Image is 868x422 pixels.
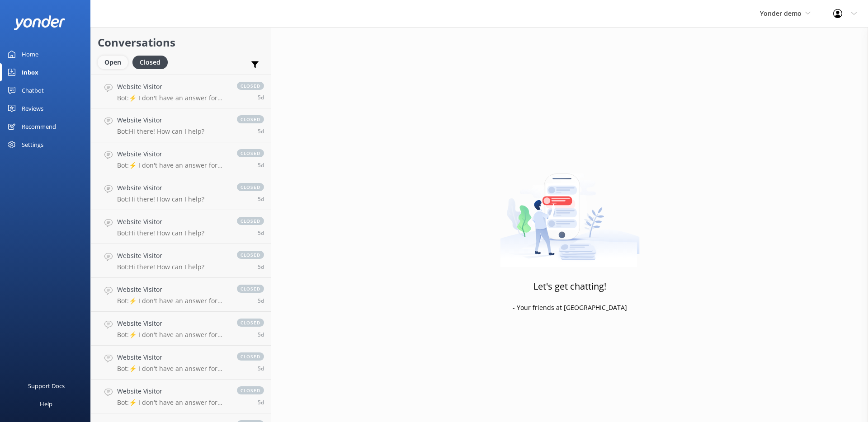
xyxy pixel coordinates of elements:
span: Sep 10 2025 10:35pm (UTC -05:00) America/Chicago [258,195,264,203]
p: Bot: ⚡ I don't have an answer for that in my knowledge base. Please try and rephrase your questio... [117,161,228,169]
div: Recommend [22,117,56,136]
h4: Website Visitor [117,352,228,362]
p: Bot: ⚡ I don't have an answer for that in my knowledge base. Please try and rephrase your questio... [117,399,228,407]
h4: Website Visitor [117,115,204,125]
p: - Your friends at [GEOGRAPHIC_DATA] [513,303,627,313]
span: Sep 10 2025 10:26pm (UTC -05:00) America/Chicago [258,331,264,338]
a: Website VisitorBot:⚡ I don't have an answer for that in my knowledge base. Please try and rephras... [91,346,271,380]
a: Website VisitorBot:Hi there! How can I help?closed5d [91,108,271,142]
span: Sep 10 2025 10:28pm (UTC -05:00) America/Chicago [258,263,264,271]
a: Website VisitorBot:⚡ I don't have an answer for that in my knowledge base. Please try and rephras... [91,142,271,176]
h4: Website Visitor [117,251,204,261]
h2: Conversations [98,34,264,51]
a: Website VisitorBot:⚡ I don't have an answer for that in my knowledge base. Please try and rephras... [91,380,271,413]
span: closed [237,183,264,191]
span: closed [237,82,264,90]
span: closed [237,149,264,157]
p: Bot: Hi there! How can I help? [117,263,204,271]
img: artwork of a man stealing a conversation from at giant smartphone [500,155,640,267]
div: Open [98,56,128,69]
a: Open [98,57,132,67]
a: Website VisitorBot:⚡ I don't have an answer for that in my knowledge base. Please try and rephras... [91,312,271,346]
p: Bot: ⚡ I don't have an answer for that in my knowledge base. Please try and rephrase your questio... [117,331,228,339]
span: closed [237,319,264,327]
a: Website VisitorBot:⚡ I don't have an answer for that in my knowledge base. Please try and rephras... [91,75,271,108]
div: Home [22,45,38,63]
div: Help [40,395,52,413]
span: Yonder demo [760,9,802,18]
h4: Website Visitor [117,217,204,227]
img: yonder-white-logo.png [14,15,66,30]
a: Closed [132,57,172,67]
h4: Website Visitor [117,386,228,396]
div: Support Docs [28,377,65,395]
div: Chatbot [22,81,44,99]
p: Bot: ⚡ I don't have an answer for that in my knowledge base. Please try and rephrase your questio... [117,365,228,373]
h4: Website Visitor [117,285,228,295]
span: Sep 10 2025 11:16pm (UTC -05:00) America/Chicago [258,94,264,101]
span: closed [237,217,264,225]
a: Website VisitorBot:Hi there! How can I help?closed5d [91,244,271,278]
p: Bot: Hi there! How can I help? [117,195,204,203]
h4: Website Visitor [117,82,228,92]
div: Inbox [22,63,38,81]
a: Website VisitorBot:⚡ I don't have an answer for that in my knowledge base. Please try and rephras... [91,278,271,312]
span: closed [237,386,264,394]
span: Sep 10 2025 10:23pm (UTC -05:00) America/Chicago [258,399,264,406]
div: Closed [132,56,168,69]
p: Bot: Hi there! How can I help? [117,127,204,136]
p: Bot: ⚡ I don't have an answer for that in my knowledge base. Please try and rephrase your questio... [117,94,228,102]
p: Bot: ⚡ I don't have an answer for that in my knowledge base. Please try and rephrase your questio... [117,297,228,305]
a: Website VisitorBot:Hi there! How can I help?closed5d [91,210,271,244]
span: Sep 10 2025 11:14pm (UTC -05:00) America/Chicago [258,127,264,135]
span: Sep 10 2025 10:35pm (UTC -05:00) America/Chicago [258,161,264,169]
span: closed [237,285,264,293]
div: Settings [22,136,43,154]
span: Sep 10 2025 10:27pm (UTC -05:00) America/Chicago [258,297,264,305]
h3: Let's get chatting! [533,279,606,294]
p: Bot: Hi there! How can I help? [117,229,204,237]
div: Reviews [22,99,43,117]
h4: Website Visitor [117,319,228,328]
span: Sep 10 2025 10:34pm (UTC -05:00) America/Chicago [258,229,264,237]
span: Sep 10 2025 10:24pm (UTC -05:00) America/Chicago [258,365,264,372]
h4: Website Visitor [117,183,204,193]
span: closed [237,352,264,361]
span: closed [237,251,264,259]
a: Website VisitorBot:Hi there! How can I help?closed5d [91,176,271,210]
span: closed [237,115,264,123]
h4: Website Visitor [117,149,228,159]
